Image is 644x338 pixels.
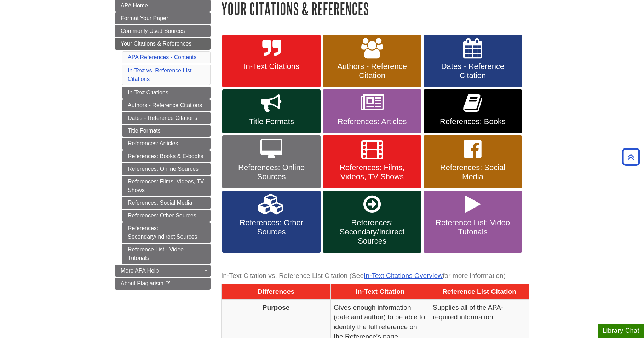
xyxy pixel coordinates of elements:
span: APA Home [121,2,148,8]
span: Title Formats [228,117,315,126]
a: References: Social Media [424,135,522,188]
span: About Plagiarism [121,280,163,286]
a: APA References - Contents [128,54,196,60]
span: References: Social Media [429,163,517,181]
span: Format Your Paper [121,15,168,21]
a: References: Books [424,89,522,133]
span: References: Articles [328,117,416,126]
caption: In-Text Citation vs. Reference List Citation (See for more information) [221,268,529,284]
a: Dates - Reference Citation [424,35,522,88]
a: References: Films, Videos, TV Shows [323,135,421,188]
a: References: Secondary/Indirect Sources [323,191,421,253]
span: References: Films, Videos, TV Shows [328,163,416,181]
a: In-Text Citations [222,35,321,88]
a: Your Citations & References [115,38,211,50]
a: About Plagiarism [115,278,211,290]
a: More APA Help [115,265,211,277]
span: References: Books [429,117,517,126]
span: Commonly Used Sources [121,28,185,34]
a: Back to Top [620,152,642,162]
a: Authors - Reference Citations [122,99,211,111]
span: In-Text Citation [356,288,404,295]
a: Reference List: Video Tutorials [424,191,522,253]
a: References: Articles [122,138,211,150]
a: References: Online Sources [222,135,321,188]
a: References: Secondary/Indirect Sources [122,222,211,243]
span: Reference List Citation [442,288,516,295]
a: Reference List - Video Tutorials [122,244,211,264]
a: Title Formats [222,89,321,133]
button: Library Chat [598,324,644,338]
span: References: Other Sources [228,218,315,237]
a: Title Formats [122,125,211,137]
a: In-Text Citations [122,87,211,99]
span: In-Text Citations [228,62,315,71]
span: Dates - Reference Citation [429,62,517,80]
a: In-Text Citations Overview [364,272,443,279]
a: References: Articles [323,89,421,133]
span: Your Citations & References [121,41,191,47]
a: References: Online Sources [122,163,211,175]
span: Differences [258,288,295,295]
a: Format Your Paper [115,12,211,24]
a: Dates - Reference Citations [122,112,211,124]
a: In-Text vs. Reference List Citations [128,68,192,82]
a: References: Films, Videos, TV Shows [122,176,211,196]
a: References: Social Media [122,197,211,209]
a: Commonly Used Sources [115,25,211,37]
span: More APA Help [121,268,159,274]
a: References: Other Sources [222,191,321,253]
a: References: Books & E-books [122,150,211,162]
span: References: Secondary/Indirect Sources [328,218,416,246]
span: References: Online Sources [228,163,315,181]
span: Reference List: Video Tutorials [429,218,517,237]
span: Authors - Reference Citation [328,62,416,80]
p: Purpose [224,303,328,312]
a: Authors - Reference Citation [323,35,421,88]
a: References: Other Sources [122,210,211,222]
i: This link opens in a new window [165,281,171,286]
